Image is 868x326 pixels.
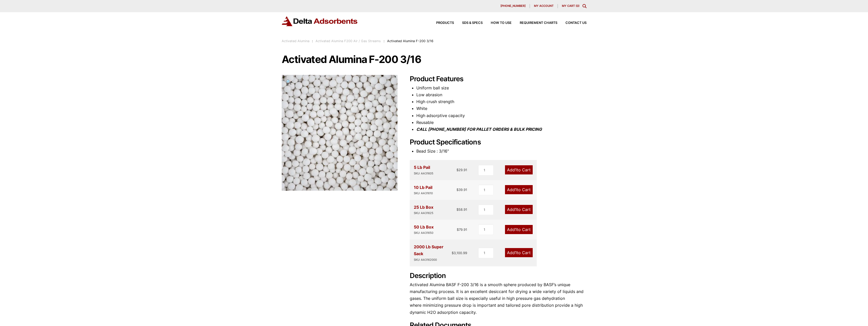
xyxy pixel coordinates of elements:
h2: Product Features [410,75,587,83]
span: 1 [515,167,517,172]
a: Activated Alumina [282,39,309,43]
a: My Cart (0) [562,4,579,8]
a: Add1to Cart [505,225,533,234]
span: : [312,39,313,43]
a: How to Use [483,21,512,25]
li: Bead Size : 3/16" [416,148,587,155]
span: My account [534,5,554,7]
span: How to Use [491,21,512,25]
div: SKU: AA31650 [414,231,434,235]
span: $ [456,188,459,192]
h2: Description [410,272,587,280]
li: White [416,105,587,112]
a: SDS & SPECS [454,21,483,25]
bdi: 79.91 [457,227,467,232]
span: 1 [515,227,517,232]
div: SKU: AA3162000 [414,257,452,262]
span: Contact Us [565,21,587,25]
a: Activated Alumina F-200 3/16 [282,130,398,135]
span: Requirement Charts [520,21,557,25]
span: $ [456,168,459,172]
a: My account [530,4,558,8]
h1: Activated Alumina F-200 3/16 [282,54,587,65]
div: SKU: AA31605 [414,171,433,176]
span: SDS & SPECS [462,21,483,25]
a: Add1to Cart [505,185,533,194]
span: [PHONE_NUMBER] [500,5,526,7]
img: Delta Adsorbents [282,16,358,26]
span: $ [456,207,459,211]
img: Activated Alumina F-200 3/16 [282,75,398,191]
a: Contact Us [557,21,587,25]
li: Low abrasion [416,91,587,98]
a: Add1to Cart [505,165,533,174]
div: SKU: AA31625 [414,211,433,216]
bdi: 3,100.99 [452,251,467,255]
li: High adsorptive capacity [416,112,587,119]
h2: Product Specifications [410,138,587,146]
a: Activated Alumina F200 Air / Gas Streams [315,39,381,43]
span: Activated Alumina F-200 3/16 [387,39,433,43]
a: [PHONE_NUMBER] [496,4,530,8]
span: 0 [577,4,578,8]
div: SKU: AA31610 [414,191,433,196]
p: Activated Alumina BASF F-200 3/16 is a smooth sphere produced by BASF’s unique manufacturing proc... [410,281,587,316]
span: 🔍 [286,79,292,85]
span: 1 [515,207,517,212]
bdi: 39.91 [456,188,467,192]
bdi: 29.91 [456,168,467,172]
span: : [384,39,385,43]
div: 50 Lb Box [414,224,434,235]
a: View full-screen image gallery [282,75,296,89]
span: Products [436,21,454,25]
div: 10 Lb Pail [414,184,433,196]
li: High crush strength [416,98,587,105]
a: Requirement Charts [512,21,557,25]
span: $ [457,227,459,232]
div: Toggle Modal Content [582,4,587,8]
li: Reusable [416,119,587,126]
span: $ [452,251,454,255]
span: 1 [515,187,517,192]
i: CALL [PHONE_NUMBER] FOR PALLET ORDERS & BULK PRICING [416,127,542,132]
div: 5 Lb Pail [414,164,433,176]
div: 25 Lb Box [414,204,433,216]
a: Add1to Cart [505,205,533,214]
a: Add1to Cart [505,248,533,257]
a: Products [428,21,454,25]
span: 1 [515,250,517,255]
bdi: 58.91 [456,207,467,211]
div: 2000 Lb Super Sack [414,243,452,262]
li: Uniform ball size [416,85,587,91]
